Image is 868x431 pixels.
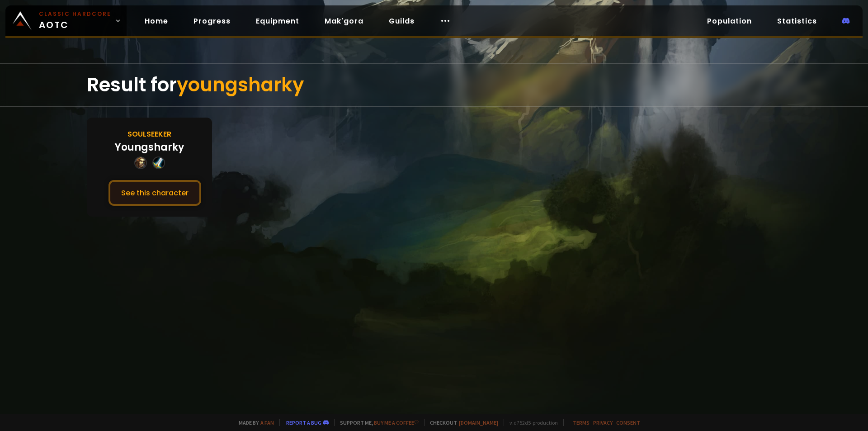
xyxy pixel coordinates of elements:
[137,12,175,30] a: Home
[5,5,127,36] a: Classic HardcoreAOTC
[382,12,422,30] a: Guilds
[87,64,781,106] div: Result for
[286,419,321,426] a: Report a bug
[700,12,759,30] a: Population
[127,128,171,140] div: Soulseeker
[317,12,371,30] a: Mak'gora
[616,419,640,426] a: Consent
[186,12,238,30] a: Progress
[233,419,274,426] span: Made by
[770,12,824,30] a: Statistics
[573,419,590,426] a: Terms
[177,71,304,98] span: youngsharky
[39,10,111,18] small: Classic Hardcore
[115,140,184,155] div: Youngsharky
[374,419,419,426] a: Buy me a coffee
[108,180,201,206] button: See this character
[39,10,111,32] span: AOTC
[593,419,613,426] a: Privacy
[260,419,274,426] a: a fan
[249,12,307,30] a: Equipment
[504,419,558,426] span: v. d752d5 - production
[459,419,498,426] a: [DOMAIN_NAME]
[334,419,419,426] span: Support me,
[424,419,498,426] span: Checkout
